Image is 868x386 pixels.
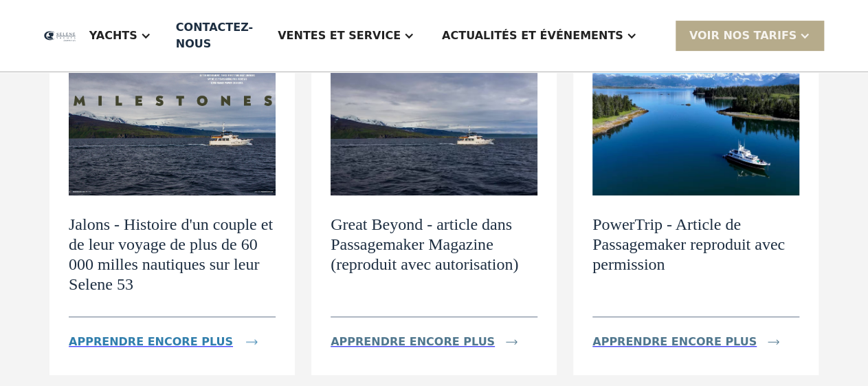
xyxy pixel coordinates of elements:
[442,29,623,42] font: Actualités et événements
[69,328,272,356] a: Apprendre encore plusicône
[278,29,401,42] font: Ventes et service
[176,21,253,50] font: Contactez-nous
[592,215,785,273] font: PowerTrip - Article de Passagemaker reproduit avec permission
[331,215,518,273] font: Great Beyond - article dans Passagemaker Magazine (reproduit avec autorisation)
[676,21,824,50] div: VOIR nos tarifs
[264,8,428,63] div: Ventes et service
[428,8,651,63] div: Actualités et événements
[246,339,258,345] img: icône
[768,339,779,345] img: icône
[69,335,233,348] font: Apprendre encore plus
[592,328,796,356] a: Apprendre encore plusicône
[89,29,137,42] font: Yachts
[689,29,797,42] font: VOIR nos tarifs
[331,328,534,356] a: Apprendre encore plusicône
[44,31,76,41] img: logo
[69,215,273,292] font: Jalons - Histoire d'un couple et de leur voyage de plus de 60 000 milles nautiques sur leur Selen...
[331,335,495,348] font: Apprendre encore plus
[76,8,165,63] div: Yachts
[592,335,757,348] font: Apprendre encore plus
[506,339,518,345] img: icône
